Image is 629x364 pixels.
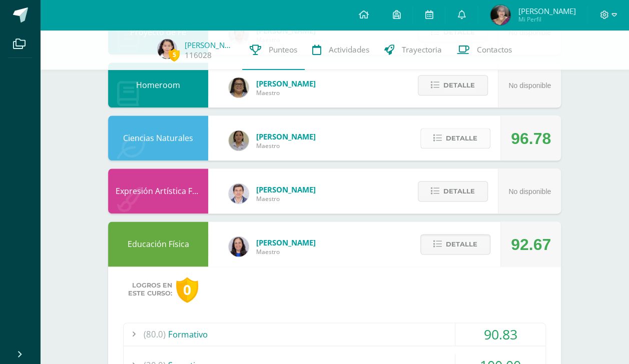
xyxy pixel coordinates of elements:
img: 3a3c8100c5ad4521c7d5a241b3180da3.png [490,5,510,25]
span: Trayectoria [402,44,442,55]
button: Detalle [420,128,490,148]
button: Detalle [418,181,488,201]
img: 6a91f3c28980e4c11ff94e63ef0e30c7.png [229,77,249,97]
div: Educación Física [108,221,208,266]
span: Maestro [256,141,316,150]
span: Contactos [477,44,512,55]
span: Punteos [269,44,297,55]
img: 3af43c4f3931345fadf8ce10480f33e2.png [229,130,249,150]
span: Detalle [443,182,475,200]
a: Contactos [449,30,519,70]
span: Maestro [256,247,316,256]
span: Detalle [446,129,477,147]
div: 96.78 [511,116,551,161]
div: 92.67 [511,222,551,267]
span: No disponible [508,187,551,195]
a: Trayectoria [377,30,449,70]
span: (80.0) [144,323,166,345]
span: [PERSON_NAME] [256,184,316,194]
span: [PERSON_NAME] [256,237,316,247]
span: Maestro [256,194,316,203]
img: 68a1b6eba1ca279b4aaba7ff28e184e4.png [229,236,249,256]
span: No disponible [508,81,551,89]
img: 8f4130e12cb65f14d3084ef0b5ccf6b1.png [157,39,177,59]
span: Detalle [443,76,475,94]
span: [PERSON_NAME] [256,78,316,88]
span: 5 [169,48,180,61]
img: 32863153bf8bbda601a51695c130e98e.png [229,183,249,203]
a: Actividades [305,30,377,70]
button: Detalle [418,75,488,95]
span: Actividades [329,44,369,55]
div: Homeroom [108,62,208,107]
div: Ciencias Naturales [108,115,208,160]
span: Mi Perfil [518,15,575,23]
a: [PERSON_NAME] [185,40,235,50]
div: 90.83 [455,323,545,345]
div: Formativo [124,323,545,345]
span: Logros en este curso: [128,281,172,297]
span: [PERSON_NAME] [256,131,316,141]
a: Punteos [242,30,305,70]
div: Expresión Artística FORMACIÓN MUSICAL [108,168,208,213]
a: 116028 [185,50,212,60]
span: Maestro [256,88,316,97]
span: [PERSON_NAME] [518,6,575,16]
button: Detalle [420,234,490,254]
span: Detalle [446,235,477,253]
div: 0 [176,277,198,302]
